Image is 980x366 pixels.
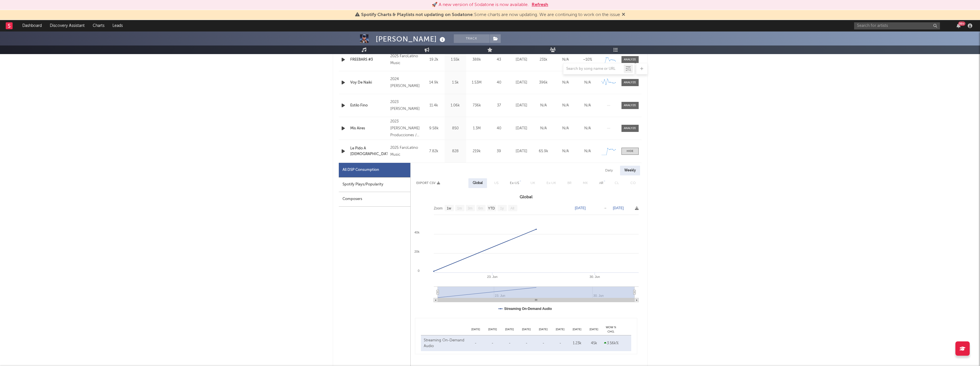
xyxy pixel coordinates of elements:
[414,250,419,253] text: 20k
[468,126,486,131] div: 1.3M
[556,103,575,108] div: N/A
[556,80,575,86] div: N/A
[489,57,509,63] div: 43
[536,341,550,346] div: -
[510,206,514,210] text: All
[556,57,575,63] div: N/A
[534,57,553,63] div: 231k
[376,34,447,44] div: [PERSON_NAME]
[478,206,483,210] text: 6m
[447,206,451,210] text: 1w
[350,146,388,157] a: Le Pido A [DEMOGRAPHIC_DATA]
[512,149,531,154] div: [DATE]
[569,327,585,332] div: [DATE]
[361,13,620,17] span: : Some charts are now updating. We are continuing to work on the issue
[89,20,108,31] a: Charts
[512,126,531,131] div: [DATE]
[390,118,421,139] div: 2023 [PERSON_NAME] Producciones / FaroLatino Music
[501,327,518,332] div: [DATE]
[534,149,553,154] div: 65.9k
[553,341,567,346] div: -
[534,80,553,86] div: 396k
[473,180,483,187] div: Global
[361,13,473,17] span: Spotify Charts & Playlists not updating on Sodatone
[489,126,509,131] div: 40
[601,166,617,175] div: Daily
[570,341,584,346] div: 1.23k
[469,341,483,346] div: -
[578,57,597,63] div: ~ 10 %
[425,57,443,63] div: 19.2k
[510,180,519,187] div: Ex-US
[552,327,569,332] div: [DATE]
[390,145,421,158] div: 2025 FaroLatino Music
[468,57,486,63] div: 388k
[604,341,618,346] div: 3.56k %
[578,103,597,108] div: N/A
[425,80,443,86] div: 14.9k
[603,325,620,334] div: WoW % Chg.
[534,103,553,108] div: N/A
[512,80,531,86] div: [DATE]
[958,21,965,26] div: 99 +
[411,194,642,201] h3: Global
[432,1,529,8] div: 🚀 A new version of Sodatone is now available.
[486,341,500,346] div: -
[487,275,497,278] text: 23. Jun
[622,13,625,17] span: Dismiss
[425,149,443,154] div: 7.82k
[446,103,465,108] div: 1.06k
[468,80,486,86] div: 1.53M
[620,166,640,175] div: Weekly
[468,149,486,154] div: 219k
[468,206,472,210] text: 3m
[350,126,388,131] a: Mis Aires
[446,126,465,131] div: 850
[957,23,961,28] button: 99+
[425,103,443,108] div: 11.4k
[468,103,486,108] div: 736k
[519,341,533,346] div: -
[599,180,603,187] div: AR
[534,126,553,131] div: N/A
[339,163,410,177] div: All DSP Consumption
[489,80,509,86] div: 40
[587,341,601,346] div: 45k
[578,126,597,131] div: N/A
[108,20,127,31] a: Leads
[350,80,388,86] a: Voy De Naiki
[46,20,89,31] a: Discovery Assistant
[556,149,575,154] div: N/A
[390,53,421,67] div: 2025 FaroLatino Music
[484,327,501,332] div: [DATE]
[424,338,466,349] div: Streaming On-Demand Audio
[518,327,535,332] div: [DATE]
[457,206,462,210] text: 1m
[434,206,443,210] text: Zoom
[502,341,516,346] div: -
[563,67,624,71] input: Search by song name or URL
[603,206,607,210] text: →
[532,1,548,8] button: Refresh
[342,167,379,173] div: All DSP Consumption
[18,20,46,31] a: Dashboard
[350,57,388,63] div: FREEBARS #3
[390,76,421,90] div: 2024 [PERSON_NAME]
[390,99,421,112] div: 2023 [PERSON_NAME]
[578,80,597,86] div: N/A
[488,206,495,210] text: YTD
[535,327,552,332] div: [DATE]
[339,177,410,192] div: Spotify Plays/Popularity
[578,149,597,154] div: N/A
[489,149,509,154] div: 39
[414,231,419,234] text: 40k
[454,34,490,43] button: Track
[446,57,465,63] div: 1.55k
[500,206,504,210] text: 1y
[556,126,575,131] div: N/A
[512,57,531,63] div: [DATE]
[446,149,465,154] div: 828
[613,206,624,210] text: [DATE]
